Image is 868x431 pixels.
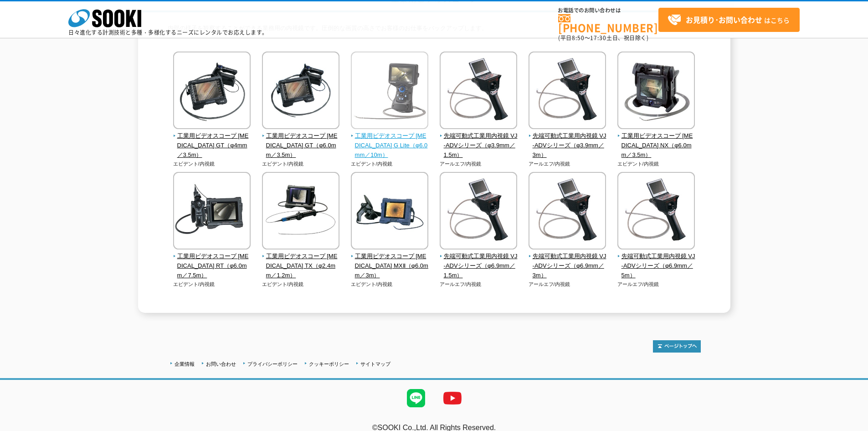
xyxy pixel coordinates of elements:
a: 先端可動式工業用内視鏡 VJ-ADVシリーズ（φ3.9mm／3m） [529,123,606,160]
span: (平日 ～ 土日、祝日除く) [558,34,648,42]
img: 先端可動式工業用内視鏡 VJ-ADVシリーズ（φ3.9mm／1.5m） [440,52,517,131]
img: 先端可動式工業用内視鏡 VJ-ADVシリーズ（φ6.9mm／5m） [617,172,695,252]
a: サイトマップ [360,361,390,367]
p: 日々進化する計測技術と多種・多様化するニーズにレンタルでお応えします。 [68,30,268,35]
span: 17:30 [590,34,606,42]
span: 工業用ビデオスコープ [MEDICAL_DATA] TX（φ2.4mm／1.2m） [262,252,340,280]
strong: お見積り･お問い合わせ [686,14,762,25]
span: 8:50 [572,34,585,42]
img: 工業用ビデオスコープ IPLEX GT（φ6.0mm／3.5m） [262,52,339,131]
img: 工業用ビデオスコープ IPLEX MXⅡ（φ6.0mm／3m） [351,172,428,252]
img: 工業用ビデオスコープ IPLEX RT（φ6.0mm／7.5m） [173,172,251,252]
a: 企業情報 [175,361,195,367]
span: 工業用ビデオスコープ [MEDICAL_DATA] MXⅡ（φ6.0mm／3m） [351,252,429,280]
img: 工業用ビデオスコープ IPLEX G Lite（φ6.0mm／10m） [351,52,428,131]
p: エビデント/内視鏡 [173,280,251,288]
span: 工業用ビデオスコープ [MEDICAL_DATA] GT（φ6.0mm／3.5m） [262,131,340,160]
a: 工業用ビデオスコープ [MEDICAL_DATA] NX（φ6.0mm／3.5m） [617,123,695,160]
span: 工業用ビデオスコープ [MEDICAL_DATA] NX（φ6.0mm／3.5m） [617,131,695,160]
span: 工業用ビデオスコープ [MEDICAL_DATA] G Lite（φ6.0mm／10m） [351,131,429,160]
a: 工業用ビデオスコープ [MEDICAL_DATA] GT（φ4mm／3.5m） [173,123,251,160]
p: アールエフ/内視鏡 [529,160,606,168]
p: アールエフ/内視鏡 [440,280,518,288]
a: プライバシーポリシー [247,361,298,367]
img: 工業用ビデオスコープ IPLEX NX（φ6.0mm／3.5m） [617,52,695,131]
span: 工業用ビデオスコープ [MEDICAL_DATA] GT（φ4mm／3.5m） [173,131,251,160]
img: YouTube [434,380,471,416]
span: 先端可動式工業用内視鏡 VJ-ADVシリーズ（φ6.9mm／3m） [529,252,606,280]
a: 工業用ビデオスコープ [MEDICAL_DATA] MXⅡ（φ6.0mm／3m） [351,243,429,280]
span: 先端可動式工業用内視鏡 VJ-ADVシリーズ（φ6.9mm／1.5m） [440,252,518,280]
span: 工業用ビデオスコープ [MEDICAL_DATA] RT（φ6.0mm／7.5m） [173,252,251,280]
a: 先端可動式工業用内視鏡 VJ-ADVシリーズ（φ3.9mm／1.5m） [440,123,518,160]
a: 先端可動式工業用内視鏡 VJ-ADVシリーズ（φ6.9mm／5m） [617,243,695,280]
a: お見積り･お問い合わせはこちら [658,8,800,32]
p: アールエフ/内視鏡 [617,280,695,288]
p: エビデント/内視鏡 [351,280,429,288]
a: 工業用ビデオスコープ [MEDICAL_DATA] G Lite（φ6.0mm／10m） [351,123,429,160]
span: 先端可動式工業用内視鏡 VJ-ADVシリーズ（φ6.9mm／5m） [617,252,695,280]
span: はこちら [668,13,790,27]
p: エビデント/内視鏡 [262,280,340,288]
p: エビデント/内視鏡 [173,160,251,168]
p: エビデント/内視鏡 [351,160,429,168]
a: 工業用ビデオスコープ [MEDICAL_DATA] RT（φ6.0mm／7.5m） [173,243,251,280]
p: エビデント/内視鏡 [262,160,340,168]
a: 先端可動式工業用内視鏡 VJ-ADVシリーズ（φ6.9mm／3m） [529,243,606,280]
span: 先端可動式工業用内視鏡 VJ-ADVシリーズ（φ3.9mm／1.5m） [440,131,518,160]
span: 先端可動式工業用内視鏡 VJ-ADVシリーズ（φ3.9mm／3m） [529,131,606,160]
a: お問い合わせ [206,361,236,367]
a: [PHONE_NUMBER] [558,14,658,33]
span: お電話でのお問い合わせは [558,8,658,13]
p: エビデント/内視鏡 [617,160,695,168]
p: アールエフ/内視鏡 [440,160,518,168]
img: LINE [398,380,434,416]
img: 工業用ビデオスコープ IPLEX GT（φ4mm／3.5m） [173,52,251,131]
img: トップページへ [653,340,701,353]
a: 工業用ビデオスコープ [MEDICAL_DATA] GT（φ6.0mm／3.5m） [262,123,340,160]
a: クッキーポリシー [309,361,349,367]
a: 先端可動式工業用内視鏡 VJ-ADVシリーズ（φ6.9mm／1.5m） [440,243,518,280]
p: アールエフ/内視鏡 [529,280,606,288]
img: 工業用ビデオスコープ IPLEX TX（φ2.4mm／1.2m） [262,172,339,252]
img: 先端可動式工業用内視鏡 VJ-ADVシリーズ（φ6.9mm／3m） [529,172,606,252]
img: 先端可動式工業用内視鏡 VJ-ADVシリーズ（φ3.9mm／3m） [529,52,606,131]
a: 工業用ビデオスコープ [MEDICAL_DATA] TX（φ2.4mm／1.2m） [262,243,340,280]
img: 先端可動式工業用内視鏡 VJ-ADVシリーズ（φ6.9mm／1.5m） [440,172,517,252]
